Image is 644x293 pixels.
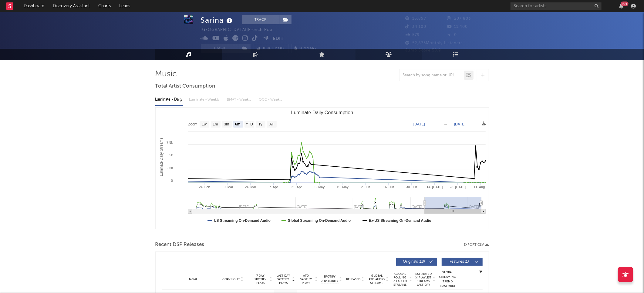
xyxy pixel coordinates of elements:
span: 16,897 [406,17,427,21]
text: 7.5k [167,141,173,144]
text: [DATE] [413,122,425,126]
text: 24. Feb [199,185,210,189]
span: Global ATD Audio Streams [369,274,385,285]
button: Originals(18) [396,258,437,266]
span: 579 [406,33,420,37]
text: 24. Mar [245,185,256,189]
text: 10. Mar [222,185,233,189]
text: 1m [213,122,218,127]
text: 6m [235,122,240,127]
text: 21. Apr [291,185,302,189]
div: Name [174,277,214,281]
span: Total Artist Consumption [155,83,215,90]
span: 11,400 [447,25,468,29]
text: Luminate Daily Consumption [291,110,353,115]
text: 28. [DATE] [450,185,466,189]
span: 52,875 Monthly Listeners [406,41,463,45]
div: Luminate - Daily [155,95,183,105]
input: Search for artists [511,2,602,10]
span: Benchmark [262,45,285,52]
button: Track [201,44,239,53]
span: Copyright [222,278,240,281]
div: [GEOGRAPHIC_DATA] | French Pop [201,26,280,34]
text: 5k [169,153,173,157]
span: Summary [299,47,317,50]
span: Originals ( 18 ) [400,260,428,264]
text: Global Streaming On-Demand Audio [288,218,351,223]
text: Luminate Daily Streams [159,138,164,176]
text: 1w [202,122,207,127]
span: 34,100 [406,25,427,29]
span: Estimated % Playlist Streams Last Day [415,272,432,287]
text: → [444,122,447,126]
div: Sarina [201,15,234,25]
span: 0 [447,33,457,37]
text: Ex-US Streaming On-Demand Audio [369,218,431,223]
text: All [269,122,273,127]
button: Summary [292,44,320,53]
text: 5. May [315,185,325,189]
text: 3m [224,122,229,127]
text: 16. Jun [383,185,394,189]
span: Features ( 1 ) [446,260,474,264]
span: Recent DSP Releases [155,241,204,248]
button: 99+ [619,4,623,8]
text: 2.5k [167,166,173,170]
text: 14. [DATE] [427,185,443,189]
button: Features(1) [442,258,483,266]
text: YTD [245,122,253,127]
span: 7 Day Spotify Plays [253,274,269,285]
text: 19. May [336,185,349,189]
text: 11. Aug [474,185,485,189]
text: 2. Jun [361,185,370,189]
span: ATD Spotify Plays [298,274,314,285]
span: 207,803 [447,17,471,21]
span: Released [346,278,361,281]
span: Last Day Spotify Plays [275,274,292,285]
input: Search by song name or URL [400,73,464,78]
div: 99 + [621,2,629,6]
text: 30. Jun [406,185,417,189]
a: Benchmark [254,44,288,53]
button: Export CSV [464,243,489,247]
div: Global Streaming Trend (Last 60D) [439,270,457,288]
text: Zoom [188,122,197,127]
span: Spotify Popularity [321,275,339,284]
text: 1y [258,122,262,127]
text: US Streaming On-Demand Audio [214,218,271,223]
text: 0 [171,179,173,182]
button: Edit [273,35,284,43]
svg: Luminate Daily Consumption [156,108,489,229]
button: Track [242,15,280,24]
text: 7. Apr [269,185,278,189]
span: Global Rolling 7D Audio Streams [392,272,409,287]
text: [DATE] [454,122,466,126]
